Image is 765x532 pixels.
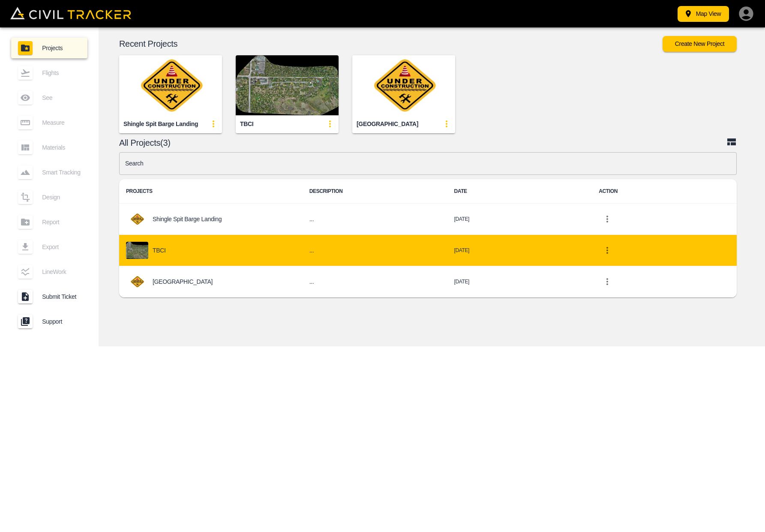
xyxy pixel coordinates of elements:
th: ACTION [592,179,737,204]
span: Submit Ticket [42,293,81,300]
a: Projects [11,38,87,58]
p: [GEOGRAPHIC_DATA] [153,278,213,285]
p: TBCI [153,247,166,254]
p: All Projects(3) [119,139,726,146]
div: Shingle Spit Barge Landing [123,120,198,128]
td: [DATE] [447,204,592,235]
p: Shingle Spit Barge Landing [153,216,222,222]
p: Recent Projects [119,40,663,47]
th: PROJECTS [119,179,303,204]
h6: ... [309,277,441,287]
img: Tribune Bay Campground [352,55,455,115]
td: [DATE] [447,266,592,298]
div: [GEOGRAPHIC_DATA] [357,120,418,128]
td: [DATE] [447,235,592,266]
button: update-card-details [321,115,339,132]
h6: ... [309,245,441,256]
button: update-card-details [205,115,222,132]
th: DATE [447,179,592,204]
img: Shingle Spit Barge Landing [119,55,222,115]
th: DESCRIPTION [303,179,447,204]
img: TBCI [236,55,339,115]
button: Map View [678,6,729,22]
a: Support [11,311,87,332]
span: Projects [42,45,81,51]
h6: ... [309,214,441,225]
span: Support [42,318,81,325]
button: update-card-details [438,115,455,132]
button: Create New Project [663,36,737,52]
img: Civil Tracker [10,7,131,19]
div: TBCI [240,120,253,128]
table: project-list-table [119,179,737,298]
img: project-image [126,210,148,228]
img: project-image [126,273,148,290]
a: Submit Ticket [11,286,87,307]
img: project-image [126,242,148,259]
